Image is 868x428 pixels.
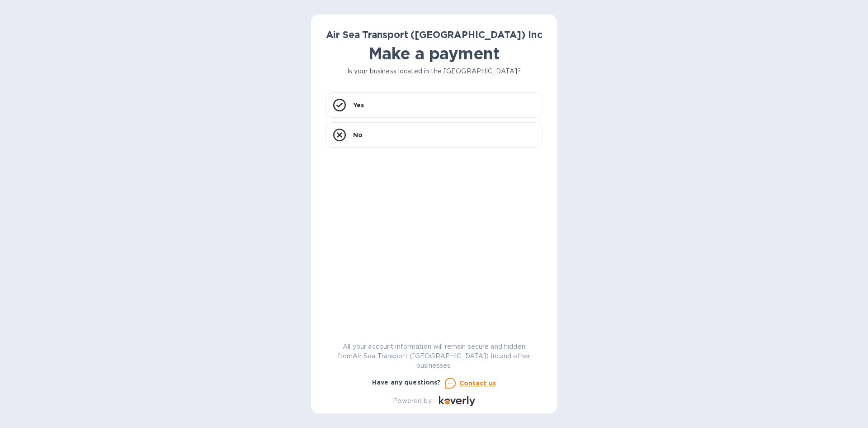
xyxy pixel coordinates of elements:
p: Powered by [393,396,431,406]
b: Have any questions? [372,379,441,386]
p: Yes [353,101,364,110]
u: Contact us [459,380,496,387]
p: All your account information will remain secure and hidden from Air Sea Transport ([GEOGRAPHIC_DA... [325,342,542,370]
p: No [353,130,363,139]
b: Air Sea Transport ([GEOGRAPHIC_DATA]) Inc [326,29,542,40]
p: Is your business located in the [GEOGRAPHIC_DATA]? [325,67,542,76]
h1: Make a payment [325,44,542,63]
